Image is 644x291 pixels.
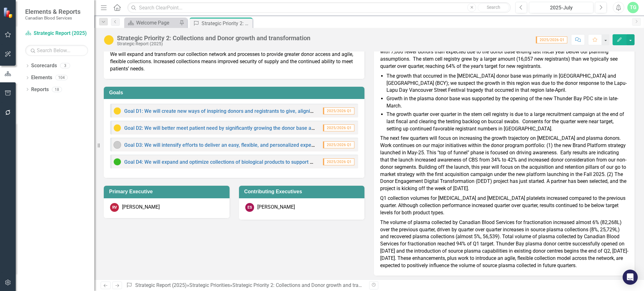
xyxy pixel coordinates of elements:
[126,19,178,27] a: Welcome Page
[25,45,88,56] input: Search Below...
[31,74,52,81] a: Elements
[202,19,251,27] div: Strategic Priority 2: Collections and Donor growth and transformation
[114,124,121,132] img: Caution
[380,218,628,269] p: The volume of plasma collected by Canadian Blood Services for fractionation increased almost 6% (...
[536,36,567,43] span: 2025/2026 Q1
[323,141,354,148] span: 2025/2026 Q1
[244,189,362,195] h3: Contributing Executives
[126,282,364,289] div: » »
[386,111,628,133] li: The growth quarter over quarter in the stem cell registry is due to a large recruitment campaign ...
[245,203,254,212] div: ES
[386,95,628,110] li: Growth in the plasma donor base was supported by the opening of the new Thunder Bay PDC site in l...
[386,73,628,94] li: The growth that occurred in the [MEDICAL_DATA] donor base was primarily in [GEOGRAPHIC_DATA] and ...
[110,203,119,212] div: RV
[25,30,88,37] a: Strategic Report (2025)
[627,2,639,13] button: TG
[124,108,493,114] a: Goal D1: We will create new ways of inspiring donors and registrants to give, aligning their prof...
[31,86,49,93] a: Reports
[232,282,386,288] div: Strategic Priority 2: Collections and Donor growth and transformation
[124,125,372,131] a: Goal D2: We will better meet patient need by significantly growing the donor base and optimizing ...
[109,90,361,96] h3: Goals
[114,107,121,115] img: Caution
[124,159,493,165] a: Goal D4: We will expand and optimize collections of biological products to support growing demand...
[52,87,62,92] div: 18
[127,2,511,13] input: Search ClearPoint...
[380,194,628,218] p: Q1 collection volumes for [MEDICAL_DATA] and [MEDICAL_DATA] platelets increased compared to the p...
[110,50,358,73] p: We will expand and transform our collection network and processes to provide greater donor access...
[25,15,80,20] small: Canadian Blood Services
[25,8,80,15] span: Elements & Reports
[114,141,121,149] img: No Information
[109,189,226,195] h3: Primary Executive
[323,158,354,165] span: 2025/2026 Q1
[257,204,295,211] div: [PERSON_NAME]
[122,204,160,211] div: [PERSON_NAME]
[487,5,500,10] span: Search
[3,7,14,18] img: ClearPoint Strategy
[623,270,638,285] div: Open Intercom Messenger
[531,4,591,12] div: 2025-July
[31,62,57,69] a: Scorecards
[55,75,68,80] div: 104
[117,35,310,41] div: Strategic Priority 2: Collections and Donor growth and transformation
[323,124,354,131] span: 2025/2026 Q1
[117,41,310,46] div: Strategic Report (2025)
[136,19,178,27] div: Welcome Page
[114,158,121,166] img: On Target
[380,134,628,194] p: The next few quarters will focus on increasing the growth trajectory on [MEDICAL_DATA] and plasma...
[323,107,354,114] span: 2025/2026 Q1
[189,282,230,288] a: Strategic Priorities
[478,3,509,12] button: Search
[124,142,437,148] a: Goal D3: We will intensify efforts to deliver an easy, flexible, and personalized experience in w...
[60,63,70,69] div: 3
[135,282,187,288] a: Strategic Report (2025)
[529,2,593,13] button: 2025-July
[104,35,114,45] img: Caution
